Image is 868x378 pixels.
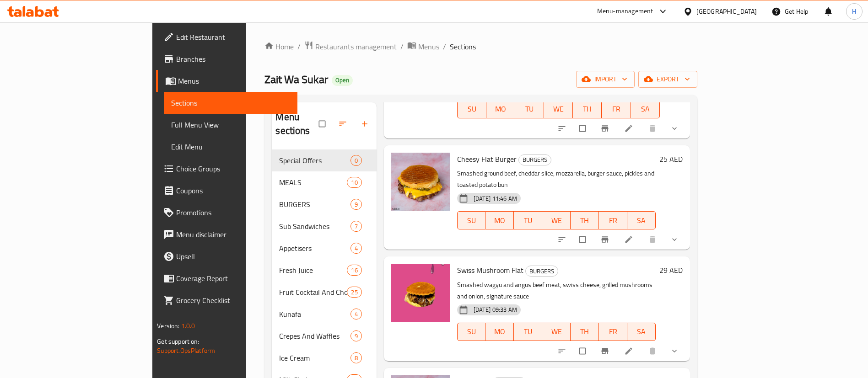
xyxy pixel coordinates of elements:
[670,124,679,133] svg: Show Choices
[518,214,539,227] span: TU
[351,310,361,319] span: 4
[544,100,573,118] button: WE
[489,214,510,227] span: MO
[552,118,574,138] button: sort-choices
[574,120,593,137] span: Select to update
[164,92,297,114] a: Sections
[164,114,297,136] a: Full Menu View
[457,279,656,302] p: Smashed wagyu and angus beef meat, swiss cheese, grilled mushrooms and onion, signature sauce
[156,202,297,224] a: Promotions
[518,325,539,338] span: TU
[418,41,439,52] span: Menus
[157,345,215,357] a: Support.OpsPlatform
[157,335,199,347] span: Get support on:
[279,199,350,210] span: BURGERS
[391,264,450,322] img: Swiss Mushroom Flat
[489,325,510,338] span: MO
[351,200,361,209] span: 9
[595,229,617,250] button: Branch-specific-item
[485,211,514,229] button: MO
[297,41,301,52] li: /
[156,245,297,267] a: Upsell
[638,71,697,88] button: export
[156,26,297,48] a: Edit Restaurant
[642,341,664,361] button: delete
[546,325,567,338] span: WE
[646,74,690,85] span: export
[156,70,297,92] a: Menus
[595,341,617,361] button: Branch-specific-item
[490,102,512,116] span: MO
[542,323,571,341] button: WE
[350,243,362,254] div: items
[279,155,350,166] span: Special Offers
[407,41,439,53] a: Menus
[315,41,397,52] span: Restaurants management
[595,118,617,138] button: Branch-specific-item
[347,288,361,297] span: 25
[486,100,515,118] button: MO
[176,295,290,306] span: Grocery Checklist
[670,346,679,356] svg: Show Choices
[279,177,347,188] span: MEALS
[603,214,624,227] span: FR
[176,185,290,196] span: Coupons
[176,251,290,262] span: Upsell
[514,211,542,229] button: TU
[351,244,361,253] span: 4
[332,75,353,86] div: Open
[279,221,350,232] div: Sub Sandwiches
[156,289,297,311] a: Grocery Checklist
[350,309,362,319] div: items
[470,194,521,203] span: [DATE] 11:46 AM
[351,156,361,165] span: 0
[264,41,697,53] nav: breadcrumb
[627,323,656,341] button: SA
[576,71,635,88] button: import
[461,325,482,338] span: SU
[852,6,856,16] span: H
[627,211,656,229] button: SA
[400,41,404,52] li: /
[279,352,350,363] span: Ice Cream
[181,320,195,332] span: 1.0.0
[642,118,664,138] button: delete
[457,168,656,191] p: Smashed ground beef, cheddar slice, mozzarella, burger sauce, pickles and toasted potato bun
[351,332,361,341] span: 9
[519,102,540,116] span: TU
[176,163,290,174] span: Choice Groups
[272,325,376,347] div: Crepes And Waffles9
[350,352,362,363] div: items
[552,229,574,250] button: sort-choices
[279,243,350,254] span: Appetisers
[574,325,595,338] span: TH
[176,229,290,240] span: Menu disclaimer
[670,235,679,244] svg: Show Choices
[332,76,353,84] span: Open
[526,266,558,277] span: BURGERS
[514,323,542,341] button: TU
[176,32,290,43] span: Edit Restaurant
[602,100,631,118] button: FR
[279,330,350,341] span: Crepes And Waffles
[333,114,355,134] span: Sort sections
[548,102,569,116] span: WE
[485,323,514,341] button: MO
[279,287,347,298] span: Fruit Cocktail And Chocolate
[279,309,350,319] div: Kunafa
[171,141,290,152] span: Edit Menu
[450,41,476,52] span: Sections
[603,325,624,338] span: FR
[624,346,635,356] a: Edit menu item
[347,265,361,276] div: items
[470,305,521,314] span: [DATE] 09:33 AM
[546,214,567,227] span: WE
[156,158,297,180] a: Choice Groups
[272,149,376,171] div: Special Offers0
[461,102,483,116] span: SU
[156,180,297,202] a: Coupons
[347,287,361,298] div: items
[635,102,656,116] span: SA
[577,102,598,116] span: TH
